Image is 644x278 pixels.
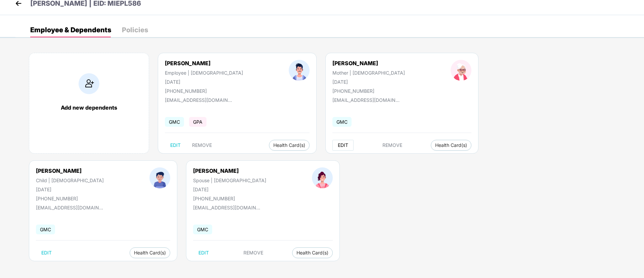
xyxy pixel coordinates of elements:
span: REMOVE [192,143,212,148]
span: REMOVE [243,250,263,255]
img: profileImage [149,167,170,188]
span: Health Card(s) [134,251,166,254]
button: Health Card(s) [431,140,471,151]
div: Add new dependents [36,104,142,111]
span: Health Card(s) [296,251,328,254]
button: Health Card(s) [130,247,170,258]
div: Employee & Dependents [30,27,111,33]
button: REMOVE [187,140,217,151]
div: [DATE] [193,187,266,192]
span: GPA [189,117,206,127]
button: Health Card(s) [269,140,310,151]
button: Health Card(s) [292,247,333,258]
div: [PERSON_NAME] [36,167,104,174]
span: EDIT [170,143,181,148]
div: Policies [122,27,148,33]
span: GMC [193,225,212,234]
div: [EMAIL_ADDRESS][DOMAIN_NAME] [332,97,400,103]
button: EDIT [36,247,57,258]
button: EDIT [165,140,186,151]
div: Child | [DEMOGRAPHIC_DATA] [36,177,104,183]
button: REMOVE [377,140,408,151]
span: Health Card(s) [273,144,305,147]
button: REMOVE [238,247,269,258]
div: Employee | [DEMOGRAPHIC_DATA] [165,70,243,76]
span: EDIT [41,250,52,255]
div: Mother | [DEMOGRAPHIC_DATA] [332,70,405,76]
div: [DATE] [332,79,405,85]
span: GMC [36,225,55,234]
img: profileImage [289,60,310,81]
div: [EMAIL_ADDRESS][DOMAIN_NAME] [36,205,103,210]
button: EDIT [332,140,354,151]
div: [EMAIL_ADDRESS][DOMAIN_NAME] [165,97,232,103]
span: EDIT [338,143,348,148]
button: EDIT [193,247,214,258]
span: REMOVE [382,143,402,148]
div: [PHONE_NUMBER] [332,88,405,94]
div: [PERSON_NAME] [193,167,266,174]
span: EDIT [198,250,209,255]
span: Health Card(s) [435,144,467,147]
div: [PHONE_NUMBER] [193,196,266,201]
div: [DATE] [165,79,243,85]
div: [PHONE_NUMBER] [165,88,243,94]
div: [PHONE_NUMBER] [36,196,104,201]
img: addIcon [79,73,99,94]
div: Spouse | [DEMOGRAPHIC_DATA] [193,177,266,183]
div: [DATE] [36,187,104,192]
span: GMC [332,117,352,127]
div: [EMAIL_ADDRESS][DOMAIN_NAME] [193,205,260,210]
div: [PERSON_NAME] [165,60,243,67]
img: profileImage [451,60,471,81]
span: GMC [165,117,184,127]
img: profileImage [312,167,333,188]
div: [PERSON_NAME] [332,60,405,67]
